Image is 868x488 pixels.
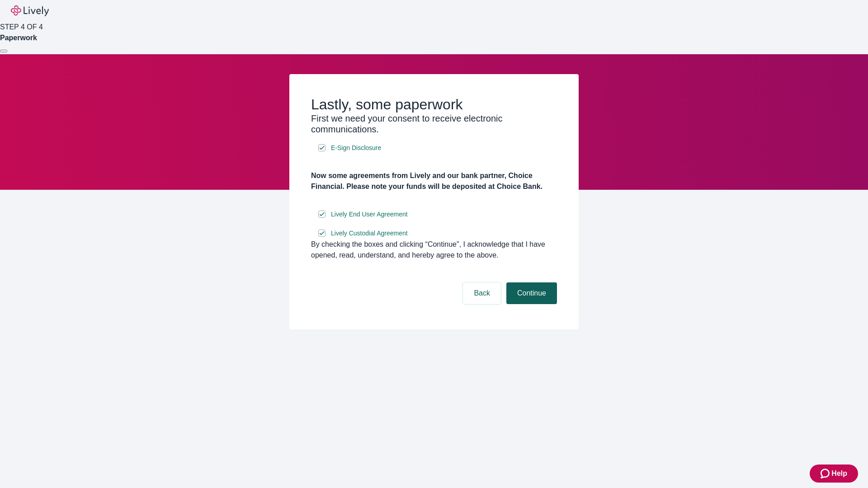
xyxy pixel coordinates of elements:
svg: Zendesk support icon [821,468,831,479]
button: Continue [506,282,557,304]
button: Back [463,282,501,304]
h3: First we need your consent to receive electronic communications. [311,113,557,135]
span: Lively End User Agreement [331,210,408,219]
div: By checking the boxes and clicking “Continue", I acknowledge that I have opened, read, understand... [311,239,557,261]
a: e-sign disclosure document [329,209,410,220]
img: Lively [11,5,49,16]
span: E-Sign Disclosure [331,143,381,153]
a: e-sign disclosure document [329,142,383,154]
button: Zendesk support iconHelp [810,465,858,483]
span: Lively Custodial Agreement [331,229,408,238]
span: Help [831,468,847,479]
a: e-sign disclosure document [329,228,410,239]
h2: Lastly, some paperwork [311,96,557,113]
h4: Now some agreements from Lively and our bank partner, Choice Financial. Please note your funds wi... [311,170,557,192]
